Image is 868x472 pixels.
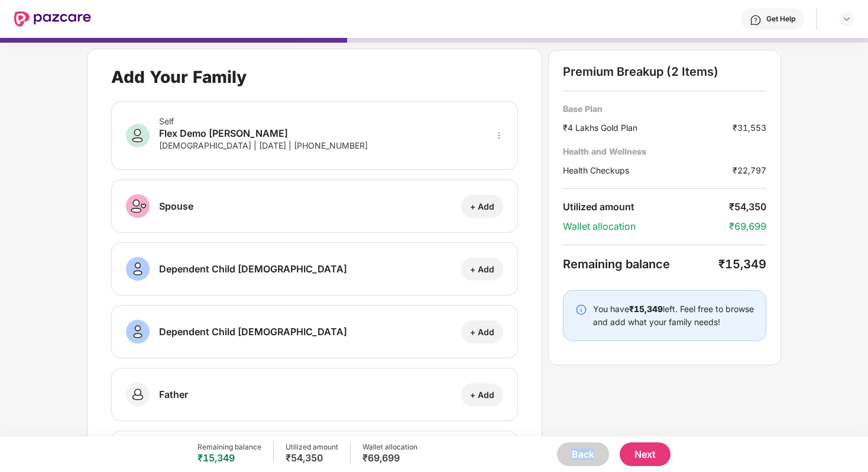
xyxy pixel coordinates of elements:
b: ₹15,349 [629,304,663,314]
img: svg+xml;base64,PHN2ZyBpZD0iRHJvcGRvd24tMzJ4MzIiIHhtbG5zPSJodHRwOi8vd3d3LnczLm9yZy8yMDAwL3N2ZyIgd2... [842,14,851,24]
div: Dependent Child [DEMOGRAPHIC_DATA] [159,325,347,339]
div: Remaining balance [563,257,718,271]
div: ₹69,699 [729,220,766,233]
div: You have left. Feel free to browse and add what your family needs! [593,303,754,329]
div: Father [159,387,188,402]
div: + Add [470,326,494,338]
img: svg+xml;base64,PHN2ZyB3aWR0aD0iNDAiIGhlaWdodD0iNDAiIHZpZXdCb3g9IjAgMCA0MCA0MCIgZmlsbD0ibm9uZSIgeG... [126,124,150,147]
img: svg+xml;base64,PHN2ZyBpZD0iSW5mby0yMHgyMCIgeG1sbnM9Imh0dHA6Ly93d3cudzMub3JnLzIwMDAvc3ZnIiB3aWR0aD... [575,304,587,316]
div: Wallet allocation [362,442,417,452]
div: + Add [470,201,494,212]
img: New Pazcare Logo [14,11,91,27]
div: ₹4 Lakhs Gold Plan [563,121,733,134]
div: Get Help [766,14,795,24]
div: Base Plan [563,103,766,114]
img: svg+xml;base64,PHN2ZyB3aWR0aD0iNDAiIGhlaWdodD0iNDAiIHZpZXdCb3g9IjAgMCA0MCA0MCIgZmlsbD0ibm9uZSIgeG... [126,320,150,343]
img: svg+xml;base64,PHN2ZyB3aWR0aD0iNDAiIGhlaWdodD0iNDAiIHZpZXdCb3g9IjAgMCA0MCA0MCIgZmlsbD0ibm9uZSIgeG... [126,257,150,281]
button: Back [557,442,609,466]
img: svg+xml;base64,PHN2ZyB3aWR0aD0iNDAiIGhlaWdodD0iNDAiIHZpZXdCb3g9IjAgMCA0MCA0MCIgZmlsbD0ibm9uZSIgeG... [126,194,150,218]
div: Self [159,116,368,126]
div: ₹15,349 [197,452,261,464]
div: Health and Wellness [563,146,766,157]
img: svg+xml;base64,PHN2ZyB3aWR0aD0iNDAiIGhlaWdodD0iNDAiIHZpZXdCb3g9IjAgMCA0MCA0MCIgZmlsbD0ibm9uZSIgeG... [126,383,150,406]
div: + Add [470,389,494,400]
div: ₹69,699 [362,452,417,464]
div: ₹15,349 [718,257,766,271]
div: Health Checkups [563,164,733,176]
span: more [495,131,503,140]
div: Utilized amount [286,442,338,452]
div: Wallet allocation [563,220,729,233]
div: Utilized amount [563,201,729,213]
div: ₹54,350 [286,452,338,464]
button: Next [620,442,671,466]
div: Dependent Child [DEMOGRAPHIC_DATA] [159,262,347,276]
div: Flex Demo [PERSON_NAME] [159,126,368,140]
img: svg+xml;base64,PHN2ZyBpZD0iSGVscC0zMngzMiIgeG1sbnM9Imh0dHA6Ly93d3cudzMub3JnLzIwMDAvc3ZnIiB3aWR0aD... [750,14,762,26]
div: [DEMOGRAPHIC_DATA] | [DATE] | [PHONE_NUMBER] [159,140,368,150]
div: Remaining balance [197,442,261,452]
div: + Add [470,264,494,275]
div: ₹31,553 [733,121,766,134]
div: ₹54,350 [729,201,766,213]
div: Spouse [159,199,193,213]
div: ₹22,797 [733,164,766,176]
div: Add Your Family [111,67,247,87]
div: Premium Breakup (2 Items) [563,65,766,79]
